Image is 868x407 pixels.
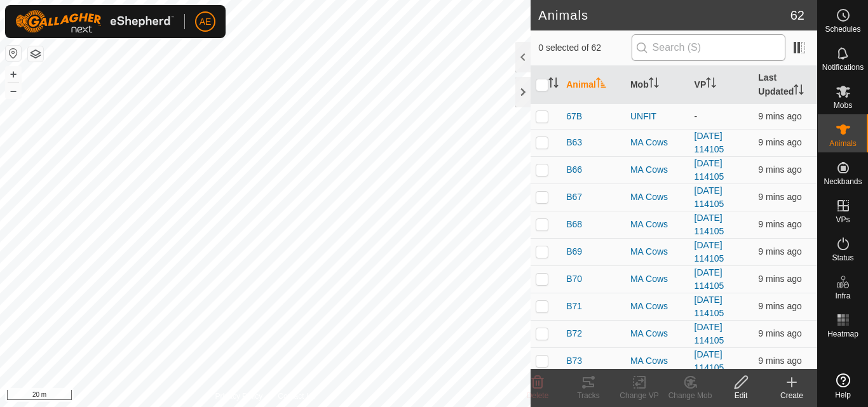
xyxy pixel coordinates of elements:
span: B68 [566,218,582,231]
span: B70 [566,272,582,286]
span: Infra [835,292,850,300]
span: 30 Aug 2025, 4:05 pm [758,111,801,121]
span: Mobs [834,102,852,109]
span: 30 Aug 2025, 4:05 pm [758,274,801,284]
span: B69 [566,245,582,258]
span: Heatmap [827,330,858,338]
span: B67 [566,190,582,204]
div: UNFIT [630,110,684,123]
div: Tracks [563,390,614,401]
div: MA Cows [630,354,684,368]
a: [DATE] 114105 [695,349,724,373]
app-display-virtual-paddock-transition: - [695,111,698,121]
a: [DATE] 114105 [695,185,724,209]
div: MA Cows [630,163,684,177]
span: 30 Aug 2025, 4:05 pm [758,328,801,338]
span: Status [832,254,853,262]
span: B71 [566,300,582,313]
a: Help [818,368,868,404]
div: Edit [715,390,766,401]
p-sorticon: Activate to sort [794,86,804,97]
th: Last Updated [753,66,817,104]
div: MA Cows [630,245,684,258]
button: Reset Map [6,46,21,61]
a: Privacy Policy [215,390,263,402]
p-sorticon: Activate to sort [706,79,716,90]
div: MA Cows [630,327,684,340]
span: 30 Aug 2025, 4:05 pm [758,246,801,257]
a: [DATE] 114105 [695,322,724,345]
span: B73 [566,354,582,368]
p-sorticon: Activate to sort [596,79,606,90]
div: Change Mob [665,390,715,401]
a: Contact Us [278,390,315,402]
a: [DATE] 114105 [695,213,724,236]
input: Search (S) [632,34,785,61]
th: VP [689,66,754,104]
p-sorticon: Activate to sort [548,79,559,90]
span: 30 Aug 2025, 4:05 pm [758,192,801,202]
span: Help [835,391,851,399]
span: Animals [829,140,857,147]
span: 30 Aug 2025, 4:05 pm [758,137,801,147]
a: [DATE] 114105 [695,131,724,154]
p-sorticon: Activate to sort [649,79,659,90]
div: Change VP [614,390,665,401]
a: [DATE] 114105 [695,295,724,318]
div: MA Cows [630,136,684,149]
span: B72 [566,327,582,340]
span: B66 [566,163,582,177]
button: + [6,67,21,82]
span: 67B [566,110,582,123]
span: Delete [527,391,549,400]
img: Gallagher Logo [15,10,174,33]
span: 30 Aug 2025, 4:05 pm [758,356,801,366]
th: Animal [561,66,625,104]
div: Create [766,390,817,401]
span: Neckbands [824,178,862,185]
span: VPs [836,216,850,224]
a: [DATE] 114105 [695,267,724,291]
span: 30 Aug 2025, 4:05 pm [758,301,801,311]
div: MA Cows [630,272,684,286]
a: [DATE] 114105 [695,240,724,264]
span: 30 Aug 2025, 4:05 pm [758,164,801,175]
div: MA Cows [630,300,684,313]
button: – [6,83,21,98]
span: Schedules [825,25,860,33]
div: MA Cows [630,218,684,231]
a: [DATE] 114105 [695,158,724,182]
span: AE [200,15,212,29]
button: Map Layers [28,46,43,62]
th: Mob [625,66,689,104]
span: 0 selected of 62 [538,41,631,55]
div: MA Cows [630,190,684,204]
span: B63 [566,136,582,149]
span: 30 Aug 2025, 4:05 pm [758,219,801,229]
h2: Animals [538,8,790,23]
span: Notifications [822,63,864,71]
span: 62 [790,6,804,25]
